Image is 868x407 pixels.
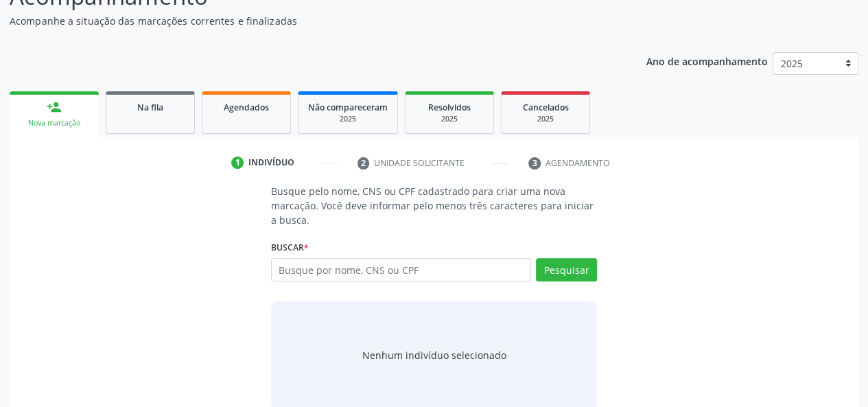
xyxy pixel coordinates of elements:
[47,100,62,115] div: person_add
[19,118,89,128] div: Nova marcação
[271,184,598,227] p: Busque pelo nome, CNS ou CPF cadastrado para criar uma nova marcação. Você deve informar pelo men...
[536,258,597,281] button: Pesquisar
[415,114,484,124] div: 2025
[362,348,506,362] div: Nenhum indivíduo selecionado
[231,156,244,169] div: 1
[248,156,294,169] div: Indivíduo
[137,102,163,113] span: Na fila
[308,102,388,113] span: Não compareceram
[224,102,269,113] span: Agendados
[428,102,471,113] span: Resolvidos
[10,14,604,28] p: Acompanhe a situação das marcações correntes e finalizadas
[271,237,309,258] label: Buscar
[308,114,388,124] div: 2025
[511,114,580,124] div: 2025
[523,102,569,113] span: Cancelados
[271,258,532,281] input: Busque por nome, CNS ou CPF
[646,52,768,69] p: Ano de acompanhamento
